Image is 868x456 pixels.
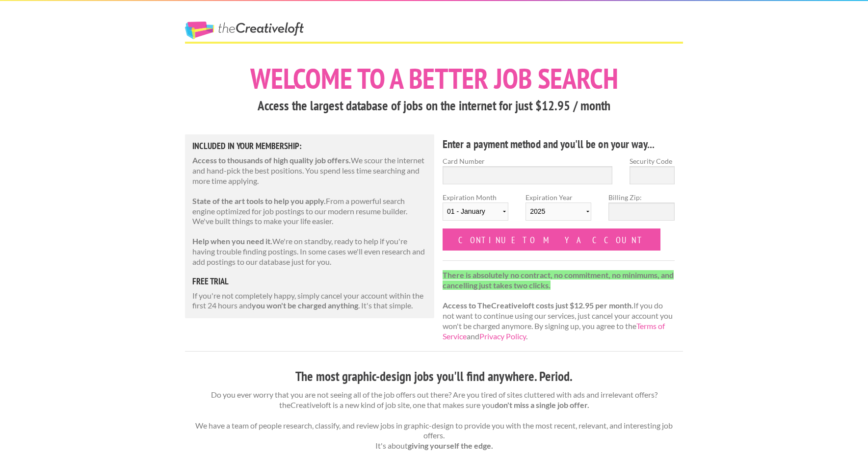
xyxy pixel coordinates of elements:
h4: Enter a payment method and you'll be on your way... [443,136,675,152]
p: We scour the internet and hand-pick the best positions. You spend less time searching and more ti... [192,155,427,186]
input: Continue to my account [443,228,660,251]
label: Expiration Year [526,192,591,228]
strong: Access to TheCreativeloft costs just $12.95 per month. [443,301,633,310]
a: Privacy Policy [479,331,526,341]
select: Expiration Month [443,203,508,221]
strong: Access to thousands of high quality job offers. [192,155,351,165]
p: If you're not completely happy, simply cancel your account within the first 24 hours and . It's t... [192,291,427,311]
p: We're on standby, ready to help if you're having trouble finding postings. In some cases we'll ev... [192,236,427,267]
h5: Included in Your Membership: [192,142,427,151]
h5: free trial [192,277,427,286]
h1: Welcome to a better job search [185,64,683,93]
h3: Access the largest database of jobs on the internet for just $12.95 / month [185,97,683,115]
label: Billing Zip: [608,192,674,203]
label: Expiration Month [443,192,508,228]
p: If you do not want to continue using our services, just cancel your account you won't be charged ... [443,270,675,342]
a: Terms of Service [443,321,665,341]
a: The Creative Loft [185,22,304,39]
strong: don't miss a single job offer. [495,400,589,409]
strong: you won't be charged anything [252,301,358,310]
label: Security Code [630,156,675,166]
select: Expiration Year [526,203,591,221]
h3: The most graphic-design jobs you'll find anywhere. Period. [185,367,683,386]
strong: There is absolutely no contract, no commitment, no minimums, and cancelling just takes two clicks. [443,270,674,290]
strong: State of the art tools to help you apply. [192,196,326,205]
strong: Help when you need it. [192,236,272,246]
label: Card Number [443,156,612,166]
p: Do you ever worry that you are not seeing all of the job offers out there? Are you tired of sites... [185,390,683,451]
strong: giving yourself the edge. [408,441,493,450]
p: From a powerful search engine optimized for job postings to our modern resume builder. We've buil... [192,196,427,227]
